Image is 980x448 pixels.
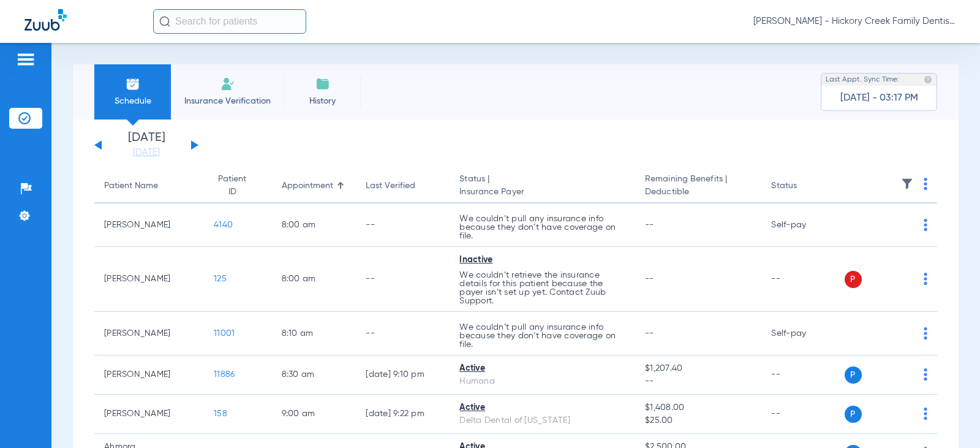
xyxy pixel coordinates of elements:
span: 158 [214,409,227,418]
td: -- [761,395,844,434]
td: 8:00 AM [272,247,356,312]
td: 8:10 AM [272,312,356,355]
img: Zuub Logo [24,9,67,31]
td: -- [761,247,844,312]
td: [DATE] 9:10 PM [356,355,450,395]
td: -- [356,247,450,312]
td: 8:00 AM [272,203,356,247]
span: $1,207.40 [645,362,752,375]
div: Last Verified [366,180,415,192]
span: $1,408.00 [645,401,752,414]
img: last sync help info [924,75,932,84]
img: filter.svg [901,178,913,190]
img: group-dot-blue.svg [924,327,927,340]
th: Status | [450,169,635,203]
span: Insurance Payer [459,186,625,199]
span: 11886 [214,370,235,379]
img: History [315,77,330,91]
span: -- [645,221,654,229]
td: [PERSON_NAME] [94,312,204,355]
td: 9:00 AM [272,395,356,434]
span: -- [645,275,654,283]
p: We couldn’t pull any insurance info because they don’t have coverage on file. [459,215,625,240]
a: [DATE] [110,146,183,159]
input: Search for patients [153,9,306,34]
span: Last Appt. Sync Time: [826,74,899,86]
td: [PERSON_NAME] [94,355,204,395]
span: 11001 [214,329,235,338]
span: -- [645,375,752,388]
span: P [845,271,862,288]
div: Patient Name [104,180,194,192]
p: We couldn’t retrieve the insurance details for this patient because the payer isn’t set up yet. C... [459,271,625,305]
img: group-dot-blue.svg [924,408,927,420]
img: Schedule [126,77,140,91]
td: [DATE] 9:22 PM [356,395,450,434]
span: $25.00 [645,414,752,427]
img: hamburger-icon [16,52,36,67]
div: Appointment [282,180,333,192]
td: [PERSON_NAME] [94,203,204,247]
span: P [845,366,862,384]
span: P [845,406,862,423]
div: Patient ID [214,173,262,199]
th: Remaining Benefits | [635,169,761,203]
span: -- [645,329,654,338]
td: [PERSON_NAME] [94,395,204,434]
td: -- [356,203,450,247]
div: Active [459,401,625,414]
td: Self-pay [761,312,844,355]
span: Deductible [645,186,752,199]
td: -- [356,312,450,355]
span: 4140 [214,221,233,229]
div: Last Verified [366,180,440,192]
img: group-dot-blue.svg [924,219,927,231]
img: Manual Insurance Verification [221,77,235,91]
div: Patient Name [104,180,158,192]
div: Inactive [459,254,625,267]
td: 8:30 AM [272,355,356,395]
span: [DATE] - 03:17 PM [840,92,918,104]
div: Active [459,362,625,375]
img: Search Icon [159,16,170,27]
li: [DATE] [110,132,183,159]
td: -- [761,355,844,395]
td: Self-pay [761,203,844,247]
p: We couldn’t pull any insurance info because they don’t have coverage on file. [459,323,625,349]
span: Schedule [104,95,162,107]
td: [PERSON_NAME] [94,247,204,312]
div: Humana [459,375,625,388]
div: Patient ID [214,173,251,199]
span: History [293,95,352,107]
div: Delta Dental of [US_STATE] [459,414,625,427]
span: 125 [214,275,227,283]
img: group-dot-blue.svg [924,178,927,190]
img: group-dot-blue.svg [924,368,927,381]
th: Status [761,169,844,203]
img: group-dot-blue.svg [924,273,927,285]
span: Insurance Verification [180,95,275,107]
span: [PERSON_NAME] - Hickory Creek Family Dentistry [753,15,956,28]
div: Appointment [282,180,347,192]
